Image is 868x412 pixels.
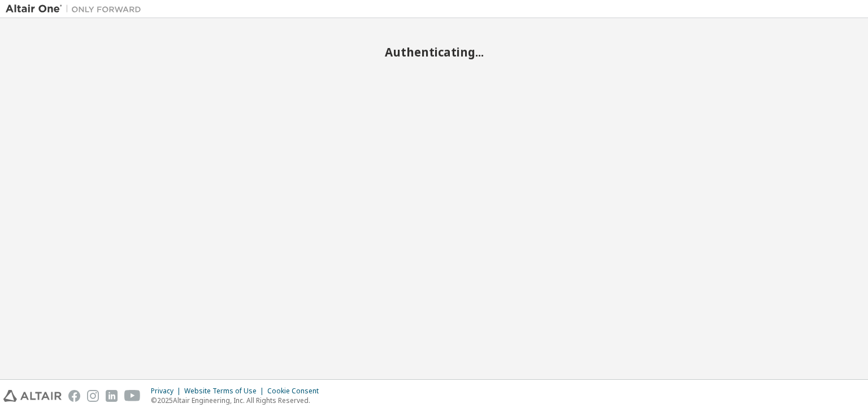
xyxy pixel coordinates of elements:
[124,390,141,402] img: youtube.svg
[87,390,99,402] img: instagram.svg
[3,390,62,402] img: altair_logo.svg
[68,390,80,402] img: facebook.svg
[151,387,184,396] div: Privacy
[6,45,862,59] h2: Authenticating...
[184,387,267,396] div: Website Terms of Use
[151,396,325,405] p: © 2025 Altair Engineering, Inc. All Rights Reserved.
[6,3,147,15] img: Altair One
[106,390,118,402] img: linkedin.svg
[267,387,325,396] div: Cookie Consent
